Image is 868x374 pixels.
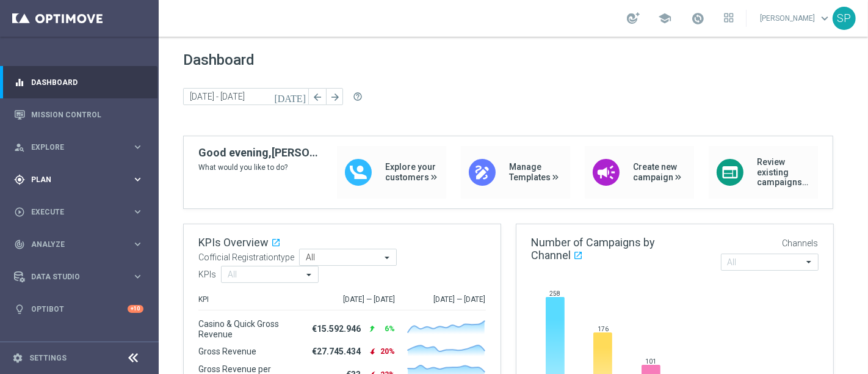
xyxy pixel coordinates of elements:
a: Optibot [31,293,128,325]
button: Data Studio keyboard_arrow_right [13,272,144,282]
i: track_changes [14,239,25,250]
span: Explore [31,144,132,151]
span: Data Studio [31,273,132,280]
i: settings [12,353,23,364]
button: equalizer Dashboard [13,78,144,87]
span: school [658,12,671,25]
i: equalizer [14,77,25,88]
button: lightbulb Optibot +10 [13,304,144,314]
div: Dashboard [14,66,143,98]
i: play_circle_outline [14,207,25,218]
div: +10 [128,305,143,313]
div: Execute [14,207,132,218]
div: Plan [14,174,132,185]
span: Analyze [31,241,132,248]
i: keyboard_arrow_right [132,206,143,218]
i: gps_fixed [14,174,25,185]
span: Execute [31,208,132,216]
i: person_search [14,142,25,153]
div: Analyze [14,239,132,250]
div: Mission Control [14,98,143,131]
button: play_circle_outline Execute keyboard_arrow_right [13,207,144,217]
div: Data Studio [14,271,132,282]
i: lightbulb [14,304,25,315]
a: [PERSON_NAME]keyboard_arrow_down [759,9,833,28]
a: Mission Control [31,98,143,131]
button: gps_fixed Plan keyboard_arrow_right [13,175,144,185]
div: SP [833,7,856,30]
i: keyboard_arrow_right [132,271,143,282]
span: keyboard_arrow_down [818,12,831,25]
i: keyboard_arrow_right [132,238,143,250]
a: Settings [29,354,67,362]
i: keyboard_arrow_right [132,174,143,185]
button: Mission Control [13,110,144,120]
button: person_search Explore keyboard_arrow_right [13,142,144,152]
button: track_changes Analyze keyboard_arrow_right [13,240,144,249]
div: Explore [14,142,132,153]
i: keyboard_arrow_right [132,141,143,153]
div: Optibot [14,293,143,325]
a: Dashboard [31,66,143,98]
span: Plan [31,176,132,183]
